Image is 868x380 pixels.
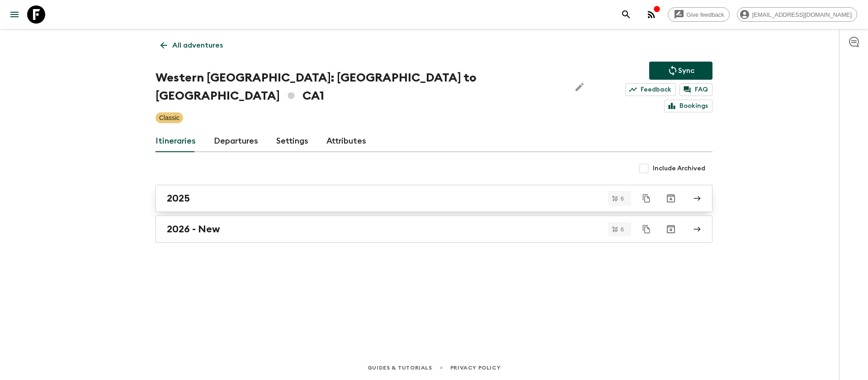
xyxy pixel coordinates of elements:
[159,113,179,122] p: Classic
[167,223,220,235] h2: 2026 - New
[649,62,712,80] button: Sync adventure departures to the booking engine
[679,83,712,96] a: FAQ
[214,130,258,152] a: Departures
[156,216,712,243] a: 2026 - New
[737,7,857,22] div: [EMAIL_ADDRESS][DOMAIN_NAME]
[571,69,589,105] button: Edit Adventure Title
[638,221,655,237] button: Duplicate
[450,363,500,373] a: Privacy Policy
[682,11,729,18] span: Give feedback
[625,83,676,96] a: Feedback
[662,189,680,207] button: Archive
[276,130,308,152] a: Settings
[167,192,190,204] h2: 2025
[615,196,629,202] span: 6
[678,65,694,76] p: Sync
[668,7,730,22] a: Give feedback
[617,5,635,24] button: search adventures
[156,185,712,212] a: 2025
[662,220,680,238] button: Archive
[156,69,563,105] h1: Western [GEOGRAPHIC_DATA]: [GEOGRAPHIC_DATA] to [GEOGRAPHIC_DATA] CA1
[638,190,655,207] button: Duplicate
[156,130,196,152] a: Itineraries
[326,130,366,152] a: Attributes
[747,11,857,18] span: [EMAIL_ADDRESS][DOMAIN_NAME]
[368,363,432,373] a: Guides & Tutorials
[664,100,712,112] a: Bookings
[653,164,705,173] span: Include Archived
[172,40,223,51] p: All adventures
[615,226,629,232] span: 6
[5,5,24,24] button: menu
[156,36,228,54] a: All adventures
